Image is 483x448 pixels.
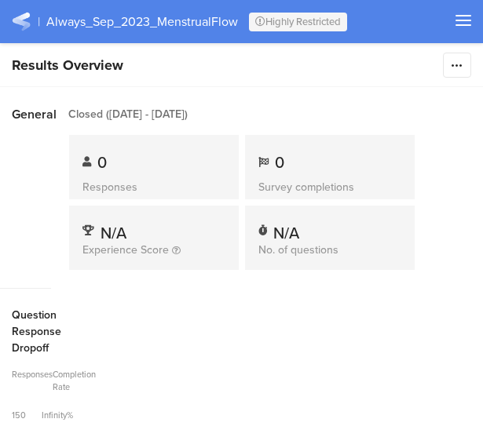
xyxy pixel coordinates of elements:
span: N/A [273,221,299,245]
span: Completion Rate [53,368,96,393]
div: Closed ([DATE] - [DATE]) [68,106,188,122]
span: General [12,105,57,123]
span: 0 [97,151,107,174]
div: Responses [82,179,225,195]
span: 0 [275,151,284,174]
div: | [38,13,40,31]
div: Always_Sep_2023_MenstrualFlow [46,14,238,29]
span: Experience Score [82,242,169,258]
div: 150 [12,409,26,421]
img: segmanta logo [12,12,31,31]
div: Survey completions [258,179,401,195]
span: No. of questions [258,242,338,258]
span: Responses [12,368,53,393]
div: Infinity% [42,409,73,421]
div: Highly Restricted [249,13,347,31]
div: Results Overview [12,55,435,75]
span: N/A [101,221,126,245]
div: Question Response Dropoff [12,307,39,356]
